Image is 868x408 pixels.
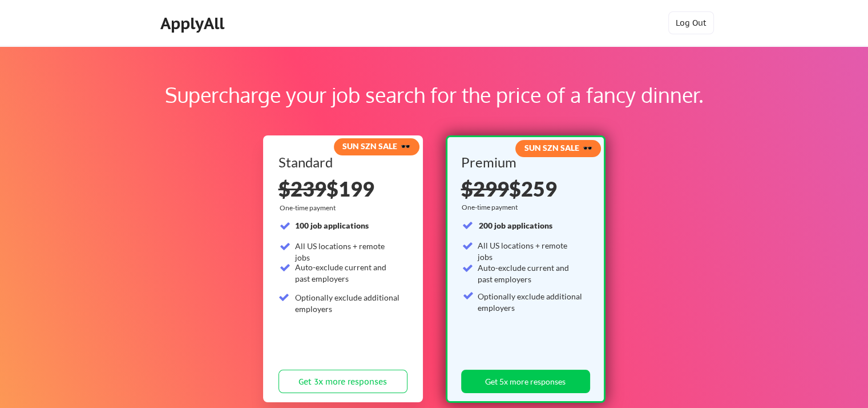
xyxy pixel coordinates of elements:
[295,221,369,230] strong: 100 job applications
[461,176,509,201] s: $299
[461,178,586,199] div: $259
[278,178,407,199] div: $199
[278,176,326,201] s: $239
[342,141,410,151] strong: SUN SZN SALE 🕶️
[280,203,339,213] div: One-time payment
[278,155,403,169] div: Standard
[479,221,552,230] strong: 200 job applications
[295,262,401,284] div: Auto-exclude current and past employers
[462,203,521,212] div: One-time payment
[278,370,407,393] button: Get 3x more responses
[668,11,714,34] button: Log Out
[524,143,592,153] strong: SUN SZN SALE 🕶️
[295,292,401,314] div: Optionally exclude additional employers
[478,262,583,285] div: Auto-exclude current and past employers
[478,291,583,313] div: Optionally exclude additional employers
[160,14,228,33] div: ApplyAll
[295,241,401,263] div: All US locations + remote jobs
[461,370,590,393] button: Get 5x more responses
[478,240,583,262] div: All US locations + remote jobs
[73,79,795,110] div: Supercharge your job search for the price of a fancy dinner.
[461,155,586,169] div: Premium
